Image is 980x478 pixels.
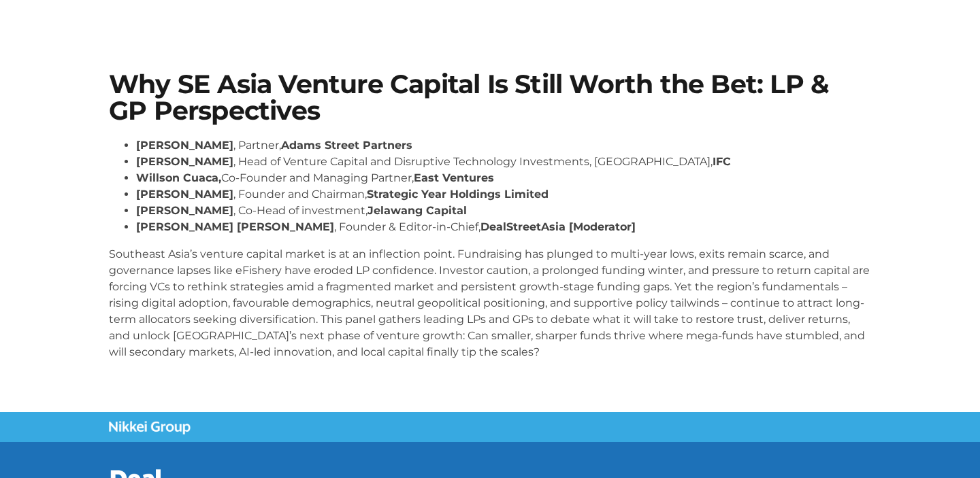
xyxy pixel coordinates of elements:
[109,246,871,360] p: Southeast Asia’s venture capital market is at an inflection point. Fundraising has plunged to mul...
[136,219,871,235] li: , Founder & Editor-in-Chief,
[136,171,221,184] strong: Willson Cuaca,
[414,171,494,184] strong: East Ventures
[281,139,412,152] strong: Adams Street Partners
[367,204,467,217] strong: Jelawang Capital
[136,170,871,186] li: Co-Founder and Managing Partner,
[136,186,871,203] li: , Founder and Chairman,
[136,155,233,168] strong: [PERSON_NAME]
[109,421,191,434] img: Nikkei Group
[136,139,233,152] strong: [PERSON_NAME]
[136,204,233,217] strong: [PERSON_NAME]
[136,220,334,233] strong: [PERSON_NAME] [PERSON_NAME]
[136,203,871,219] li: , Co-Head of investment,
[480,220,636,233] strong: DealStreetAsia [Moderator]
[367,188,549,201] strong: Strategic Year Holdings Limited
[136,154,871,170] li: , Head of Venture Capital and Disruptive Technology Investments, [GEOGRAPHIC_DATA],
[713,155,731,168] strong: IFC
[136,137,871,154] li: , Partner,
[109,71,871,124] h1: Why SE Asia Venture Capital Is Still Worth the Bet: LP & GP Perspectives
[136,188,233,201] strong: [PERSON_NAME]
